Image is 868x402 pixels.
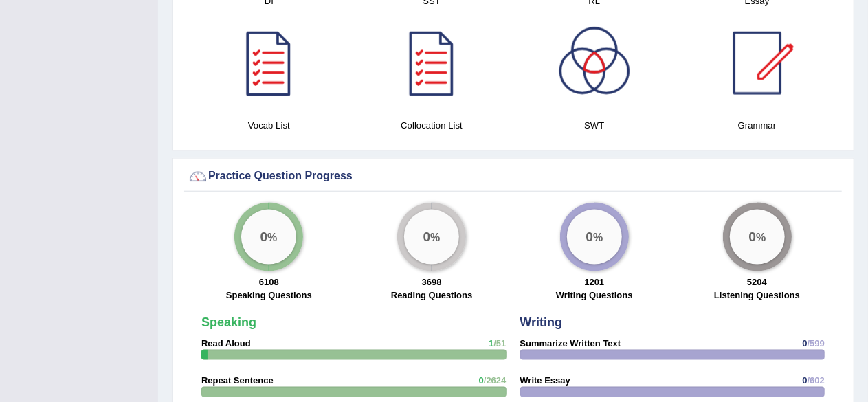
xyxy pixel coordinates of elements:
strong: 5204 [747,277,767,287]
div: % [730,210,785,265]
h4: Collocation List [357,118,507,133]
strong: Writing [520,315,563,329]
h4: SWT [520,118,669,133]
strong: 6108 [259,277,279,287]
div: % [404,210,459,265]
strong: 3698 [422,277,442,287]
span: /602 [808,375,825,386]
big: 0 [260,230,268,245]
strong: Write Essay [520,375,570,386]
div: % [567,210,622,265]
big: 0 [423,230,431,245]
strong: Speaking [201,315,256,329]
div: Practice Question Progress [188,166,838,187]
span: /599 [808,338,825,348]
span: 1 [489,338,493,348]
h4: Grammar [682,118,832,133]
label: Speaking Questions [226,289,312,302]
strong: Repeat Sentence [201,375,274,386]
h4: Vocab List [194,118,344,133]
big: 0 [586,230,593,245]
big: 0 [748,230,756,245]
span: 0 [802,375,807,386]
span: /2624 [484,375,507,386]
div: % [241,210,296,265]
label: Writing Questions [556,289,633,302]
strong: 1201 [584,277,604,287]
strong: Read Aloud [201,338,251,348]
span: /51 [493,338,506,348]
label: Listening Questions [714,289,800,302]
span: 0 [479,375,484,386]
span: 0 [802,338,807,348]
label: Reading Questions [391,289,472,302]
strong: Summarize Written Text [520,338,621,348]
